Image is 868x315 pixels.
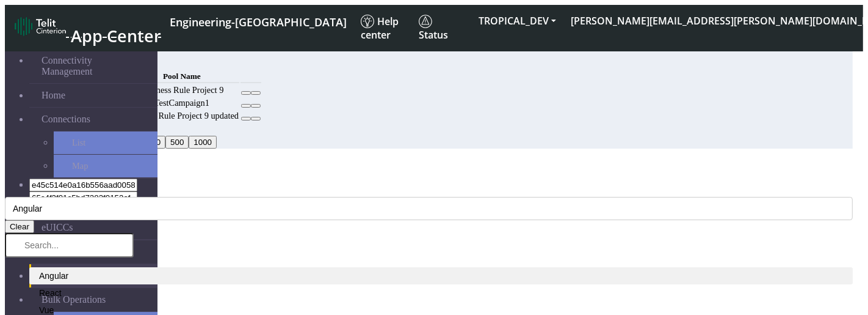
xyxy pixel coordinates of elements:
button: 1000 [189,136,217,149]
td: Business Rule Project 9 updated [125,110,239,122]
li: Angular [29,267,853,284]
span: Engineering-[GEOGRAPHIC_DATA] [170,15,347,29]
span: Pool Name [163,72,201,81]
input: Search... [5,233,134,258]
img: status.svg [419,15,432,28]
span: Status [419,15,448,42]
a: Your current platform instance [169,10,346,32]
a: Connectivity Management [29,49,157,83]
button: Angular [5,197,853,220]
button: Clear [5,220,34,233]
span: Help center [361,15,399,42]
a: Home [29,84,157,107]
h4: Add Rule [5,161,853,172]
span: App Center [71,24,161,47]
button: 500 [165,136,189,149]
li: React [29,284,853,302]
img: logo-telit-cinterion-gw-new.png [15,17,66,36]
span: Angular [13,204,42,213]
button: TROPICAL_DEV [471,10,563,32]
span: Connections [42,114,90,125]
img: knowledge.svg [361,15,374,28]
span: List [72,138,85,148]
td: Business Rule Project 9 [125,84,239,96]
td: TestCampaign1 [125,97,239,109]
div: 20 [81,136,700,149]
